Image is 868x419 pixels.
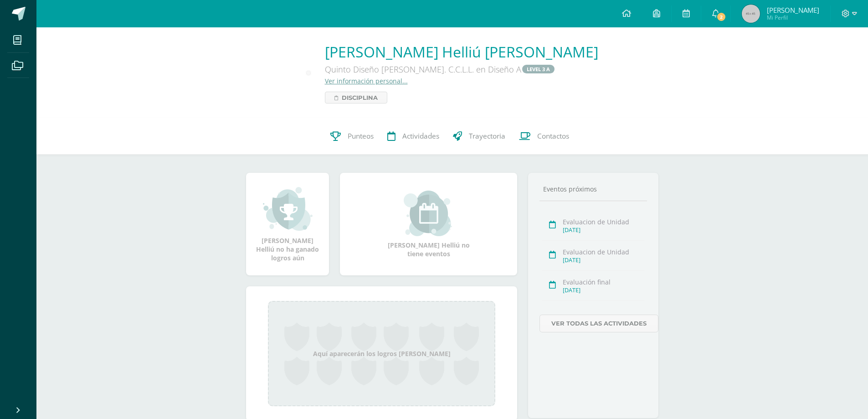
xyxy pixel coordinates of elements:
div: Aquí aparecerán los logros [PERSON_NAME] [268,301,495,406]
a: [PERSON_NAME] Helliú [PERSON_NAME] [325,42,598,62]
img: 45x45 [742,5,760,23]
span: Disciplina [342,92,378,103]
a: Ver todas las actividades [539,315,658,332]
span: 2 [716,12,726,22]
div: [DATE] [563,226,644,234]
a: Trayectoria [446,118,512,155]
div: Quinto Diseño [PERSON_NAME]. C.C.L.L. en Diseño A [325,62,598,77]
div: [PERSON_NAME] Helliú no ha ganado logros aún [255,186,320,262]
div: Eventos próximos [539,185,647,193]
a: Actividades [380,118,446,155]
div: Evaluacion de Unidad [563,248,644,256]
span: Contactos [537,132,569,141]
span: Punteos [348,132,374,141]
img: achievement_small.png [263,186,313,232]
div: [DATE] [563,286,644,294]
span: Mi Perfil [767,14,819,21]
span: Actividades [402,132,439,141]
a: Punteos [324,118,380,155]
span: Trayectoria [469,132,505,141]
div: [DATE] [563,256,644,264]
img: event_small.png [404,191,453,236]
a: Disciplina [325,92,387,103]
a: LEVEL 3 A [522,65,555,73]
div: [PERSON_NAME] Helliú no tiene eventos [383,191,474,258]
a: Contactos [512,118,576,155]
div: Evaluación final [563,278,644,286]
span: [PERSON_NAME] [767,5,819,15]
div: Evaluacion de Unidad [563,217,644,226]
a: Ver información personal... [325,77,408,85]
